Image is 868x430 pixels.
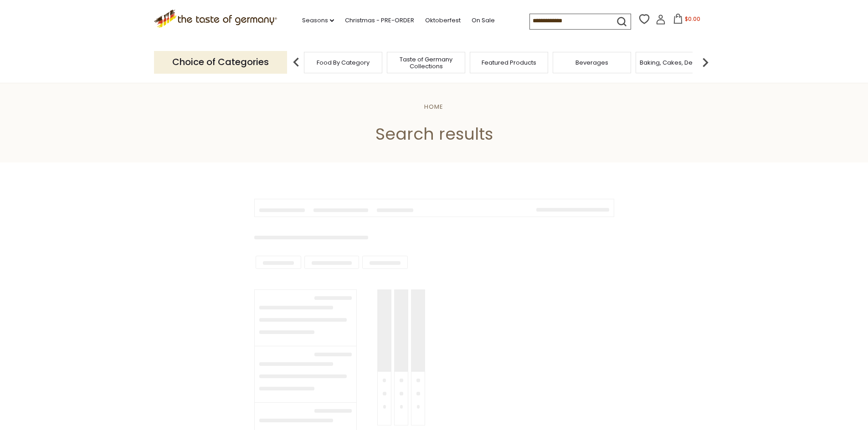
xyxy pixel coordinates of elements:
[640,59,710,66] a: Baking, Cakes, Desserts
[472,15,495,25] a: On Sale
[317,59,370,66] a: Food By Category
[668,14,706,27] button: $0.00
[575,59,608,66] a: Beverages
[287,53,305,71] img: previous arrow
[28,124,840,144] h1: Search results
[425,15,461,25] a: Oktoberfest
[482,59,536,66] a: Featured Products
[696,53,714,71] img: next arrow
[302,15,334,25] a: Seasons
[390,56,462,70] a: Taste of Germany Collections
[154,51,287,73] p: Choice of Categories
[424,102,443,111] a: Home
[685,15,700,23] span: $0.00
[345,15,414,25] a: Christmas - PRE-ORDER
